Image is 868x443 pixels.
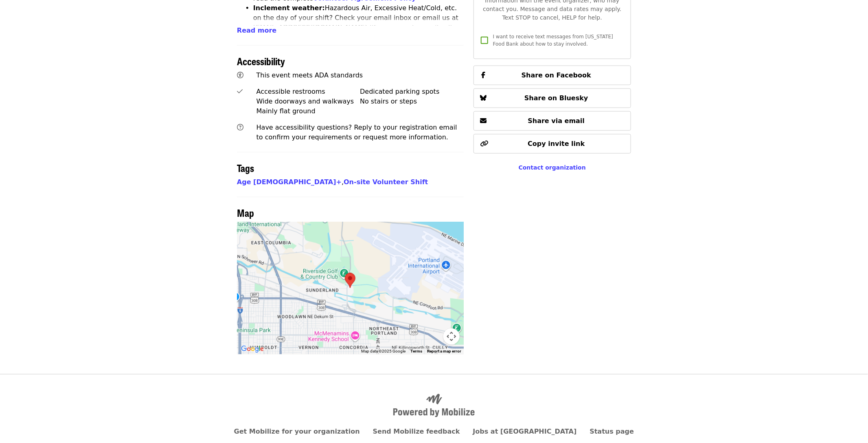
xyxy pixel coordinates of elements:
button: Share via email [473,111,631,131]
span: Accessibility [237,54,285,68]
a: On-site Volunteer Shift [344,178,428,186]
li: Hazardous Air, Excessive Heat/Cold, etc. on the day of your shift? Check your email inbox or emai... [253,3,464,52]
div: Accessible restrooms [256,87,360,97]
button: Share on Facebook [473,66,631,85]
span: I want to receive text messages from [US_STATE] Food Bank about how to stay involved. [493,34,613,47]
strong: Inclement weather: [253,4,325,12]
span: Tags [237,161,254,175]
div: Mainly flat ground [256,106,360,116]
a: Terms (opens in new tab) [410,349,422,354]
a: Status page [590,428,634,436]
img: Powered by Mobilize [393,394,475,418]
a: Age [DEMOGRAPHIC_DATA]+ [237,178,342,186]
button: Copy invite link [473,134,631,154]
span: Copy invite link [528,140,585,148]
a: Send Mobilize feedback [373,428,460,436]
img: Google [239,344,266,355]
span: , [237,178,344,186]
span: This event meets ADA standards [256,71,363,79]
nav: Primary footer navigation [237,427,631,437]
a: Jobs at [GEOGRAPHIC_DATA] [473,428,577,436]
a: Get Mobilize for your organization [234,428,360,436]
span: Map [237,205,254,220]
button: Share on Bluesky [473,88,631,108]
div: Wide doorways and walkways [256,97,360,106]
span: Share via email [528,117,585,125]
a: Report a map error [427,349,461,354]
span: Read more [237,26,276,34]
span: Share on Bluesky [524,94,588,102]
div: Dedicated parking spots [360,87,464,97]
button: Read more [237,26,276,35]
span: Share on Facebook [522,71,591,79]
i: question-circle icon [237,123,243,131]
a: Open this area in Google Maps (opens a new window) [239,344,266,355]
span: Have accessibility questions? Reply to your registration email to confirm your requirements or re... [256,123,457,141]
a: Contact organization [519,164,586,171]
div: No stairs or steps [360,97,464,106]
button: Map camera controls [443,328,460,345]
i: check icon [237,88,243,95]
i: universal-access icon [237,71,243,79]
span: Map data ©2025 Google [361,349,406,354]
